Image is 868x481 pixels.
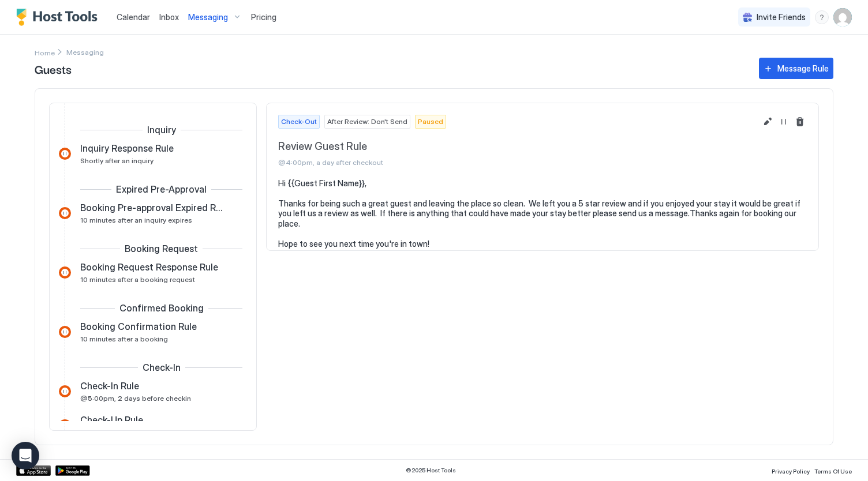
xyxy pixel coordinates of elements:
[278,158,756,167] span: @4:00pm, a day after checkout
[80,216,192,224] span: 10 minutes after an inquiry expires
[143,362,181,373] span: Check-In
[777,62,829,74] div: Message Rule
[406,467,456,474] span: © 2025 Host Tools
[757,12,806,22] span: Invite Friends
[761,115,775,129] button: Edit message rule
[327,117,407,127] span: After Review: Don't Send
[281,117,317,127] span: Check-Out
[35,46,55,58] a: Home
[80,261,218,273] span: Booking Request Response Rule
[278,178,807,249] pre: Hi {{Guest First Name}}, Thanks for being such a great guest and leaving the place so clean. We l...
[251,12,276,22] span: Pricing
[116,183,207,195] span: Expired Pre-Approval
[125,243,198,254] span: Booking Request
[80,142,174,154] span: Inquiry Response Rule
[119,302,204,314] span: Confirmed Booking
[117,12,150,22] span: Calendar
[80,275,195,284] span: 10 minutes after a booking request
[814,468,852,475] span: Terms Of Use
[833,8,852,27] div: User profile
[80,321,197,332] span: Booking Confirmation Rule
[772,468,810,475] span: Privacy Policy
[815,10,829,24] div: menu
[117,11,150,23] a: Calendar
[159,12,179,22] span: Inbox
[80,394,191,403] span: @5:00pm, 2 days before checkin
[35,48,55,57] span: Home
[159,11,179,23] a: Inbox
[80,335,168,343] span: 10 minutes after a booking
[188,12,228,22] span: Messaging
[418,117,443,127] span: Paused
[777,115,791,129] button: Resume Message Rule
[278,140,756,153] span: Review Guest Rule
[772,464,810,476] a: Privacy Policy
[35,46,55,58] div: Breadcrumb
[35,60,747,77] span: Guests
[814,464,852,476] a: Terms Of Use
[759,58,833,79] button: Message Rule
[12,442,39,469] div: Open Intercom Messenger
[793,115,807,129] button: Delete message rule
[16,9,103,26] a: Host Tools Logo
[80,414,143,426] span: Check-Up Rule
[80,380,139,392] span: Check-In Rule
[66,48,104,57] span: Breadcrumb
[55,465,90,476] a: Google Play Store
[147,124,176,136] span: Inquiry
[80,156,154,165] span: Shortly after an inquiry
[16,465,51,476] a: App Store
[80,202,224,213] span: Booking Pre-approval Expired Rule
